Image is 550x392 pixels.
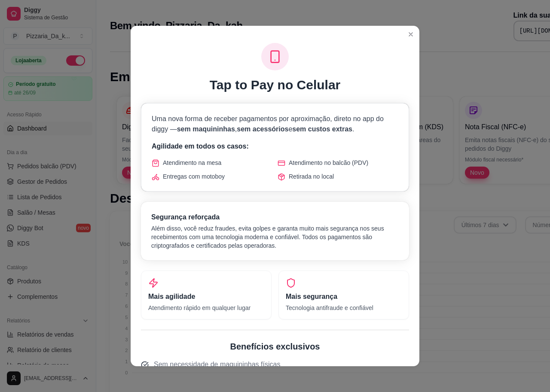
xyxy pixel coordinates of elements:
h3: Mais agilidade [148,292,264,302]
p: Tecnologia antifraude e confiável [286,304,402,312]
h3: Segurança reforçada [151,212,399,222]
span: sem custos extras [292,125,352,133]
h1: Tap to Pay no Celular [210,77,341,93]
h3: Mais segurança [286,292,402,302]
button: Close [404,27,418,41]
span: sem acessórios [237,125,288,133]
span: Sem necessidade de maquininhas físicas [154,359,280,370]
span: Retirada no local [289,172,334,181]
p: Agilidade em todos os casos: [152,141,398,152]
p: Uma nova forma de receber pagamentos por aproximação, direto no app do diggy — , e . [152,114,398,134]
span: sem maquininhas [177,125,235,133]
span: Atendimento na mesa [163,158,221,167]
p: Além disso, você reduz fraudes, evita golpes e garanta muito mais segurança nos seus recebimentos... [151,224,399,250]
p: Atendimento rápido em qualquer lugar [148,304,264,312]
h2: Benefícios exclusivos [141,340,409,352]
span: Atendimento no balcão (PDV) [289,158,368,167]
span: Entregas com motoboy [163,172,225,181]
